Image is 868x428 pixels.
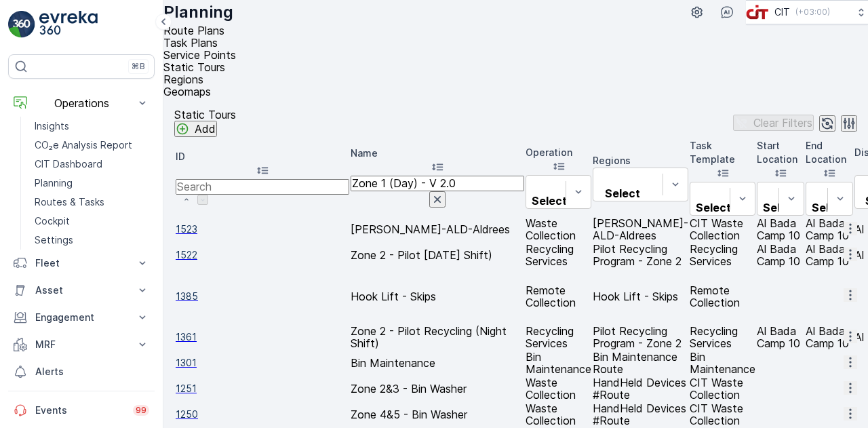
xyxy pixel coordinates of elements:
[132,61,145,72] p: ⌘B
[593,154,688,168] p: Regions
[806,325,853,349] td: Al Bada Camp 10
[593,402,688,427] td: HandHeld Devices #Route
[757,243,804,267] td: Al Bada Camp 10
[176,382,349,395] span: 1251
[35,97,127,109] p: Operations
[29,193,155,212] a: Routes & Tasks
[35,138,132,152] p: CO₂e Analysis Report
[351,351,524,375] td: Bin Maintenance
[690,139,755,166] p: Task Template
[753,117,812,129] p: Clear Filters
[163,1,233,23] p: Planning
[35,157,102,171] p: CIT Dashboard
[176,179,349,194] input: Search
[35,284,127,297] p: Asset
[774,5,790,19] p: CIT
[35,195,104,209] p: Routes & Tasks
[526,146,591,159] p: Operation
[8,90,155,117] button: Operations
[163,85,211,98] span: Geomaps
[593,217,688,241] td: [PERSON_NAME]-ALD-Aldrees
[763,201,798,214] p: Select
[593,325,688,349] td: Pilot Recycling Program - Zone 2
[690,217,755,241] td: CIT Waste Collection
[8,11,35,38] img: logo
[35,233,73,247] p: Settings
[690,269,755,324] td: Remote Collection
[593,269,688,324] td: Hook Lift - Skips
[8,304,155,331] button: Engagement
[351,269,524,324] td: Hook Lift - Skips
[690,402,755,427] td: CIT Waste Collection
[163,73,203,86] span: Regions
[757,217,804,241] td: Al Bada Camp 10
[163,48,236,62] span: Service Points
[163,36,218,50] span: Task Plans
[39,11,98,38] img: logo_light-DOdMpM7g.png
[351,176,524,191] input: Search
[176,408,349,421] a: 1250
[163,60,225,74] span: Static Tours
[795,7,830,18] p: ( +03:00 )
[526,269,591,324] td: Remote Collection
[806,139,853,166] p: End Location
[8,250,155,277] button: Fleet
[351,217,524,241] td: [PERSON_NAME]-ALD-Aldrees
[351,325,524,349] td: Zone 2 - Pilot Recycling (Night Shift)
[163,24,224,37] span: Route Plans
[690,351,755,375] td: Bin Maintenance
[35,365,149,378] p: Alerts
[35,311,127,324] p: Engagement
[29,212,155,231] a: Cockpit
[351,402,524,427] td: Zone 4&5 - Bin Washer
[593,351,688,375] td: Bin Maintenance Route
[690,376,755,401] td: CIT Waste Collection
[35,214,70,228] p: Cockpit
[29,136,155,155] a: CO₂e Analysis Report
[195,123,216,135] p: Add
[176,290,349,303] a: 1385
[806,217,853,241] td: Al Bada Camp 10
[176,222,349,236] a: 1523
[8,397,155,424] a: Events99
[176,356,349,370] a: 1301
[532,195,567,207] p: Select
[526,325,591,349] td: Recycling Services
[526,243,591,267] td: Recycling Services
[29,231,155,250] a: Settings
[526,376,591,401] td: Waste Collection
[593,376,688,401] td: HandHeld Devices #Route
[696,201,731,214] p: Select
[746,5,769,20] img: cit-logo_pOk6rL0.png
[351,147,524,160] p: Name
[29,155,155,174] a: CIT Dashboard
[599,187,646,199] p: Select
[690,325,755,349] td: Recycling Services
[593,243,688,267] td: Pilot Recycling Program - Zone 2
[35,404,125,417] p: Events
[526,217,591,241] td: Waste Collection
[176,330,349,344] a: 1361
[29,117,155,136] a: Insights
[176,248,349,262] a: 1522
[135,404,146,416] p: 99
[8,331,155,358] button: MRF
[29,174,155,193] a: Planning
[174,109,236,121] p: Static Tours
[526,351,591,375] td: Bin Maintenance
[526,402,591,427] td: Waste Collection
[35,176,73,190] p: Planning
[757,325,804,349] td: Al Bada Camp 10
[757,139,804,166] p: Start Location
[690,243,755,267] td: Recycling Services
[8,358,155,385] a: Alerts
[35,119,69,133] p: Insights
[35,338,127,351] p: MRF
[812,201,847,214] p: Select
